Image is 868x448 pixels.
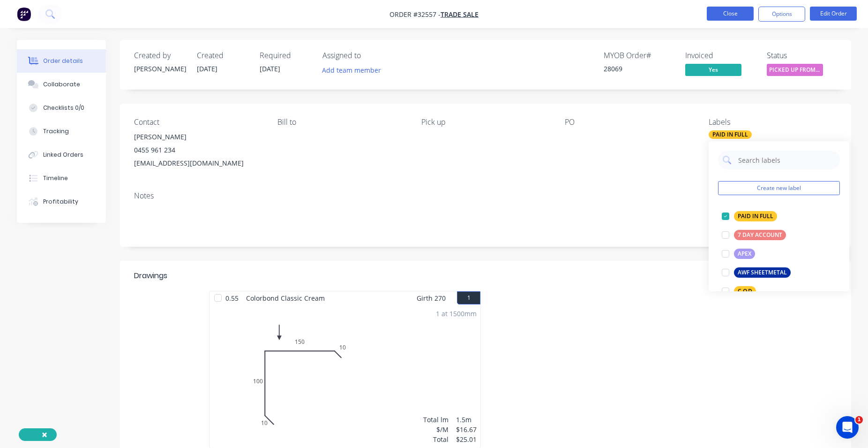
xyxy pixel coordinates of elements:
div: Created [197,51,248,60]
div: $/M [423,425,449,434]
button: Close [707,7,754,21]
span: Colorbond Classic Cream [242,291,329,305]
a: TRADE SALE [441,10,479,19]
button: Options [758,7,805,22]
div: Total [423,434,449,444]
div: Assigned to [322,51,416,60]
div: [PERSON_NAME] [134,130,262,144]
div: Profitability [43,197,78,206]
div: Contact [134,118,262,127]
button: Profitability [17,190,106,213]
div: Order details [43,57,83,65]
span: PICKED UP FROM ... [767,64,823,76]
div: Checklists 0/0 [43,104,84,112]
span: [DATE] [197,64,217,73]
span: [DATE] [260,64,280,73]
button: PICKED UP FROM ... [767,64,823,78]
div: [PERSON_NAME]0455 961 234[EMAIL_ADDRESS][DOMAIN_NAME] [134,130,262,170]
button: C.O.D [718,285,760,298]
span: Girth 270 [417,291,446,305]
input: Search labels [737,151,835,169]
button: 1 [457,291,480,304]
div: C.O.D [734,286,756,296]
button: Close [32,424,57,446]
div: 7 DAY ACCOUNT [734,230,786,240]
button: Timeline [17,167,106,190]
div: Tracking [43,127,69,136]
div: 1.5m [456,415,477,425]
span: Order #32557 - [389,10,441,19]
div: 010100150101 at 1500mmTotal lm$/MTotal1.5m$16.67$25.01 [210,305,480,448]
div: 1 at 1500mm [436,309,477,319]
div: 28069 [604,64,674,74]
span: Yes [685,64,741,76]
span: × [42,428,47,441]
button: Collaborate [17,73,106,96]
div: Collaborate [43,80,80,89]
button: Tracking [17,120,106,143]
button: Order details [17,49,106,73]
img: Factory [17,7,31,21]
button: Add team member [317,64,386,76]
div: Labels [709,118,837,127]
span: 1 [855,416,863,424]
div: [PERSON_NAME] [134,64,186,74]
button: Linked Orders [17,143,106,167]
div: Required [260,51,311,60]
button: Edit Order [810,7,857,21]
button: 7 DAY ACCOUNT [718,228,790,242]
div: MYOB Order # [604,51,674,60]
div: 0455 961 234 [134,144,262,157]
button: APEX [718,247,759,260]
div: AWF SHEETMETAL [734,267,791,278]
button: PAID IN FULL [718,210,781,223]
div: APEX [734,249,755,259]
div: Status [767,51,837,60]
button: Add team member [322,64,386,76]
button: Create new label [718,181,840,195]
div: Bill to [277,118,406,127]
iframe: Intercom live chat [836,416,859,439]
div: PO [565,118,693,127]
div: Linked Orders [43,151,83,159]
span: 0.55 [222,291,242,305]
div: Notes [134,191,837,200]
div: [EMAIL_ADDRESS][DOMAIN_NAME] [134,157,262,170]
div: Created by [134,51,186,60]
div: $25.01 [456,434,477,444]
div: $16.67 [456,425,477,434]
div: Invoiced [685,51,756,60]
div: Pick up [421,118,550,127]
div: Total lm [423,415,449,425]
button: Checklists 0/0 [17,96,106,120]
button: AWF SHEETMETAL [718,266,794,279]
div: Drawings [134,270,167,281]
div: PAID IN FULL [734,211,777,221]
div: PAID IN FULL [709,130,752,139]
div: Timeline [43,174,68,182]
